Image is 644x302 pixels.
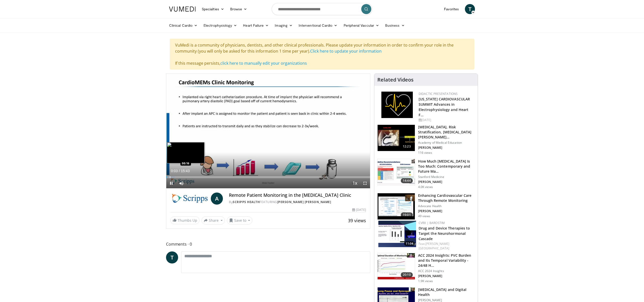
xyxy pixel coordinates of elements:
h3: Enhancing Cardiovascular Care Through Remote Monitoring [418,193,475,203]
img: 5badc02f-8fc9-4c18-8614-aca21a8d34dd.150x105_q85_crop-smart_upscale.jpg [378,221,416,247]
img: e0c99205-c569-4268-9ae2-fb6442bedd4f.150x105_q85_crop-smart_upscale.jpg [378,193,415,219]
p: Advocate Health [418,204,475,208]
div: [DATE] [419,118,474,122]
a: 20:10 ACC 2024 Insights: PVC Burden and Its Temporal Variability - 24/48 H… ACC 2024 Insights [PE... [377,253,475,283]
div: By FEATURING [229,200,366,204]
span: 12:23 [401,144,413,149]
a: Electrophysiology [200,20,240,30]
a: T [465,4,475,14]
span: / [179,169,180,173]
a: 19:01 Enhancing Cardiovascular Care Through Remote Monitoring Advocate Health [PERSON_NAME] 49 views [377,193,475,220]
a: Business [382,20,408,30]
h4: Remote Patient Monitoring in the [MEDICAL_DATA] Clinic [229,193,366,198]
h3: ACC 2024 Insights: PVC Burden and Its Temporal Variability - 24/48 H… [418,253,475,268]
div: Progress Bar [166,176,370,178]
button: Fullscreen [360,178,370,188]
p: ACC 2024 Insights [418,269,475,273]
p: 116 views [418,151,432,155]
span: 14:44 [401,178,413,183]
a: Clinical Cardio [166,20,200,30]
button: Mute [176,178,186,188]
div: [DATE] [352,208,366,212]
a: Peripheral Vascular [341,20,382,30]
p: [PERSON_NAME] [418,209,475,213]
img: VuMedi Logo [169,7,196,12]
h4: Related Videos [377,77,414,83]
a: Favorites [441,4,462,14]
span: 19:01 [401,212,413,217]
a: Browse [227,4,250,14]
p: 49 views [418,214,430,218]
button: Pause [166,178,176,188]
a: Drug and Device Therapies to Target the Neurohormonal Cascade [419,226,470,241]
img: e849d96a-5bb9-4a16-b068-174b380694d3.150x105_q85_crop-smart_upscale.jpg [378,159,415,185]
span: 15:43 [181,169,190,173]
a: Thumbs Up [170,216,199,224]
div: Didactic Presentations [419,92,474,96]
a: Scripps Health [233,200,260,204]
button: Share [202,216,225,224]
span: 39 views [348,217,366,223]
p: Stanford Medicine [418,175,475,179]
img: cbd07656-10dd-45e3-bda0-243d5c95e0d6.150x105_q85_crop-smart_upscale.jpg [378,253,415,279]
span: Comments 0 [166,241,370,247]
a: Interventional Cardio [296,20,341,30]
h3: [MEDICAL_DATA], Risk Stratification, [MEDICAL_DATA] [PERSON_NAME]… [418,125,475,140]
button: Playback Rate [350,178,360,188]
p: [PERSON_NAME] [418,180,475,184]
a: [US_STATE] CARDIOVASCULAR SUMMIT Advances in Electrophysiology and Heart F… [419,97,470,117]
a: [PERSON_NAME][GEOGRAPHIC_DATA] [419,242,450,250]
span: 11:04 [404,241,415,246]
p: 1.9K views [418,279,433,283]
img: image.jpeg [167,142,205,163]
p: [PERSON_NAME] [418,274,475,278]
div: Feat. [419,242,474,251]
a: 14:44 How Much [MEDICAL_DATA] Is Too Much: Contemporary and Future Ma… Stanford Medicine [PERSON_... [377,159,475,189]
a: Click here to update your information [310,48,382,54]
p: Academy of Medical Education [418,141,475,145]
video-js: Video Player [166,74,370,188]
a: A [211,193,223,205]
img: 2c7e40d2-8149-448d-8d4d-968ccfaaa780.150x105_q85_crop-smart_upscale.jpg [378,125,415,151]
div: VuMedi is a community of physicians, dentists, and other clinical professionals. Please update yo... [170,39,474,69]
p: [PERSON_NAME] [418,146,475,150]
h3: [MEDICAL_DATA] and Digital Health [418,287,475,297]
a: Specialties [199,4,227,14]
button: Save to [227,216,253,224]
a: [PERSON_NAME] [PERSON_NAME] [277,200,331,204]
a: CVRx | Barostim [419,221,445,225]
span: 20:10 [401,272,413,277]
h3: How Much [MEDICAL_DATA] Is Too Much: Contemporary and Future Ma… [418,159,475,174]
span: 0:03 [171,169,178,173]
a: 11:04 [378,221,416,247]
a: Imaging [272,20,296,30]
a: click here to manually edit your organizations [220,60,307,66]
img: 1860aa7a-ba06-47e3-81a4-3dc728c2b4cf.png.150x105_q85_autocrop_double_scale_upscale_version-0.2.png [381,92,413,118]
p: 4.0K views [418,185,433,189]
a: T [166,251,178,263]
img: Scripps Health [170,193,209,205]
a: Heart Failure [240,20,272,30]
a: 12:23 [MEDICAL_DATA], Risk Stratification, [MEDICAL_DATA] [PERSON_NAME]… Academy of Medical Educa... [377,125,475,155]
input: Search topics, interventions [272,3,372,15]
